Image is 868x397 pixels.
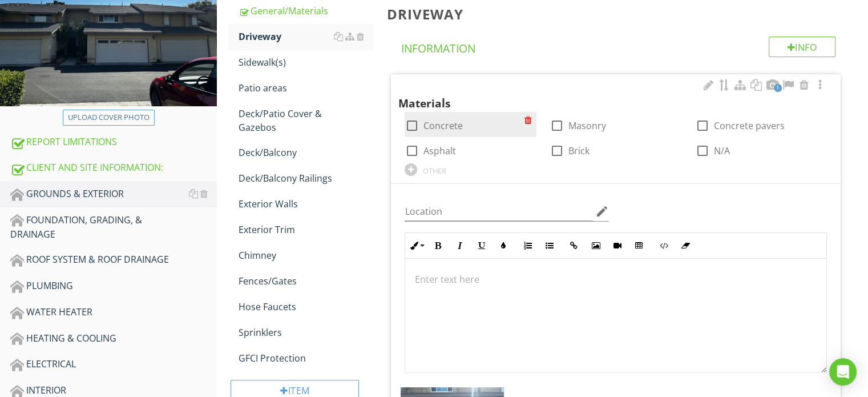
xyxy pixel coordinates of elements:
[239,4,373,18] div: General/Materials
[516,235,538,256] button: Ordered List
[68,112,150,123] div: Upload cover photo
[563,235,584,256] button: Insert Link (Ctrl+K)
[10,135,217,150] div: REPORT LIMITATIONS
[401,37,835,56] h4: Information
[239,248,373,262] div: Chimney
[10,305,217,320] div: WATER HEATER
[10,213,217,242] div: FOUNDATION, GRADING, & DRAINAGE
[239,146,373,159] div: Deck/Balcony
[239,326,373,339] div: Sprinklers
[10,357,217,372] div: ELECTRICAL
[239,274,373,288] div: Fences/Gates
[449,235,470,256] button: Italic (Ctrl+I)
[239,197,373,211] div: Exterior Walls
[405,202,593,221] input: Location
[422,166,446,175] div: OTHER
[239,223,373,236] div: Exterior Trim
[10,279,217,294] div: PLUMBING
[239,300,373,314] div: Hose Faucets
[584,235,606,256] button: Insert Image (Ctrl+P)
[386,6,850,22] h3: Driveway
[10,187,217,202] div: GROUNDS & EXTERIOR
[10,252,217,267] div: ROOF SYSTEM & ROOF DRAINAGE
[405,235,427,256] button: Inline Style
[713,120,784,131] label: Concrete pavers
[674,235,696,256] button: Clear Formatting
[239,351,373,365] div: GFCI Protection
[239,30,373,43] div: Driveway
[568,120,606,131] label: Masonry
[774,84,782,92] span: 1
[10,161,217,175] div: CLIENT AND SITE INFORMATION:
[470,235,492,256] button: Underline (Ctrl+U)
[239,55,373,69] div: Sidewalk(s)
[628,235,649,256] button: Insert Table
[713,145,729,157] label: N/A
[606,235,628,256] button: Insert Video
[423,120,462,131] label: Concrete
[568,145,590,157] label: Brick
[595,204,609,218] i: edit
[492,235,514,256] button: Colors
[239,81,373,95] div: Patio areas
[423,145,455,157] label: Asphalt
[829,358,857,386] div: Open Intercom Messenger
[538,235,560,256] button: Unordered List
[769,37,836,57] div: Info
[10,331,217,346] div: HEATING & COOLING
[652,235,674,256] button: Code View
[427,235,449,256] button: Bold (Ctrl+B)
[398,79,812,112] div: Materials
[239,107,373,134] div: Deck/Patio Cover & Gazebos
[239,171,373,185] div: Deck/Balcony Railings
[63,110,155,126] button: Upload cover photo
